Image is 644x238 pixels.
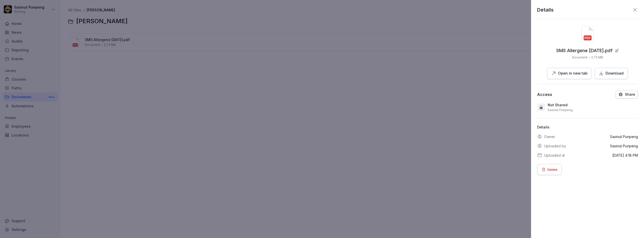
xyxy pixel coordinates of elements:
button: Download [595,68,628,79]
p: 2.72 MB [591,55,603,60]
p: Owner [544,134,555,139]
p: Details [537,124,638,130]
button: Share [616,90,638,98]
p: Uploaded at [544,153,565,158]
button: Open in new tab [547,68,592,79]
p: Uploaded by [544,143,566,149]
p: Sasinut Punpeng [610,143,638,149]
p: Not Shared [548,103,568,108]
p: Document [572,55,587,60]
p: Download [606,71,624,76]
p: [DATE] 4:18 PM [612,153,638,158]
p: Delete [547,167,557,172]
p: SMS Allergene August 2025.pdf [556,48,613,53]
button: Delete [537,164,562,175]
p: Details [537,6,554,14]
p: Share [625,92,635,96]
div: Access [537,92,552,97]
p: Sasinut Punpeng [610,134,638,139]
p: Sasinut Punpeng [548,108,573,112]
p: Open in new tab [558,71,587,76]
